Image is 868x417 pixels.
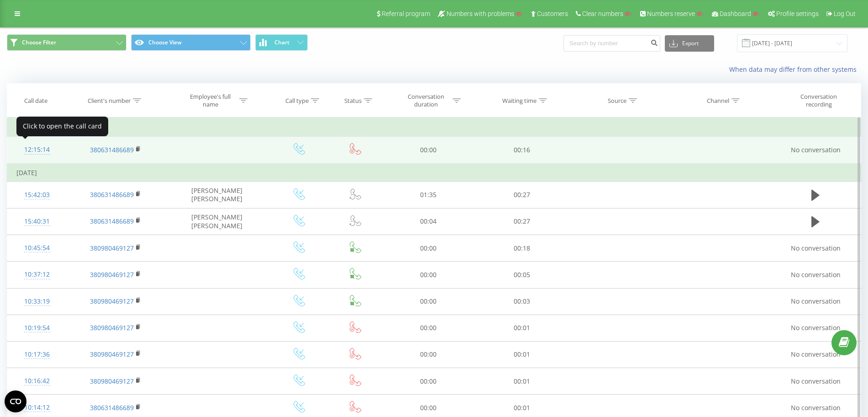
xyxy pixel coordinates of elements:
td: 01:35 [381,182,475,208]
td: 00:18 [475,235,568,262]
span: Choose Filter [22,39,56,46]
span: Customers [537,10,568,17]
div: Channel [707,97,729,105]
div: 10:19:54 [16,319,58,337]
td: [DATE] [7,164,861,182]
a: 380631486689 [90,190,134,199]
div: Conversation recording [789,93,848,108]
a: 380980469127 [90,377,134,385]
a: 380980469127 [90,270,134,279]
td: 00:00 [381,137,475,164]
td: [DATE] [7,118,861,137]
td: 00:00 [381,368,475,395]
span: No conversation [791,403,841,412]
div: Call type [285,97,309,105]
span: Chart [274,39,289,46]
a: 380980469127 [90,323,134,332]
span: Numbers with problems [447,10,514,17]
input: Search by number [563,35,660,52]
a: 380980469127 [90,297,134,305]
span: No conversation [791,270,841,279]
span: No conversation [791,323,841,332]
a: 380980469127 [90,350,134,358]
td: [PERSON_NAME] [PERSON_NAME] [164,182,269,208]
div: Call date [24,97,47,105]
td: 00:00 [381,262,475,288]
span: Log Out [834,10,856,17]
span: No conversation [791,377,841,385]
a: When data may differ from other systems [729,65,861,74]
td: [PERSON_NAME] [PERSON_NAME] [164,208,269,235]
a: 380631486689 [90,145,134,154]
td: 00:05 [475,262,568,288]
td: 00:16 [475,137,568,164]
span: No conversation [791,145,841,154]
div: 10:45:54 [16,239,58,257]
div: 12:15:14 [16,141,58,159]
span: No conversation [791,244,841,252]
td: 00:00 [381,315,475,341]
div: Employee's full name [184,93,237,108]
div: 10:33:19 [16,293,58,310]
button: Choose View [131,34,251,51]
td: 00:27 [475,208,568,235]
div: Conversation duration [401,93,450,108]
div: 15:40:31 [16,213,58,230]
span: Numbers reserve [647,10,695,17]
td: 00:00 [381,235,475,262]
div: 10:14:12 [16,399,58,417]
div: Click to open the call card [16,117,108,136]
div: Source [608,97,626,105]
button: Choose Filter [7,34,126,51]
td: 00:01 [475,315,568,341]
span: Profile settings [776,10,819,17]
td: 00:00 [381,341,475,368]
span: Referral program [382,10,430,17]
td: 00:01 [475,341,568,368]
a: 380980469127 [90,244,134,252]
span: No conversation [791,350,841,358]
a: 380631486689 [90,403,134,412]
span: Dashboard [720,10,751,17]
button: Export [665,35,714,52]
td: 00:04 [381,208,475,235]
div: Status [344,97,362,105]
td: 00:01 [475,368,568,395]
div: 10:16:42 [16,372,58,390]
div: Waiting time [502,97,537,105]
div: 10:37:12 [16,266,58,283]
button: Chart [255,34,308,51]
div: 10:17:36 [16,346,58,364]
td: 00:03 [475,288,568,315]
span: Clear numbers [582,10,623,17]
div: Client's number [88,97,131,105]
span: No conversation [791,297,841,305]
a: 380631486689 [90,217,134,225]
div: 15:42:03 [16,186,58,204]
td: 00:27 [475,182,568,208]
button: Open CMP widget [5,390,26,412]
td: 00:00 [381,288,475,315]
